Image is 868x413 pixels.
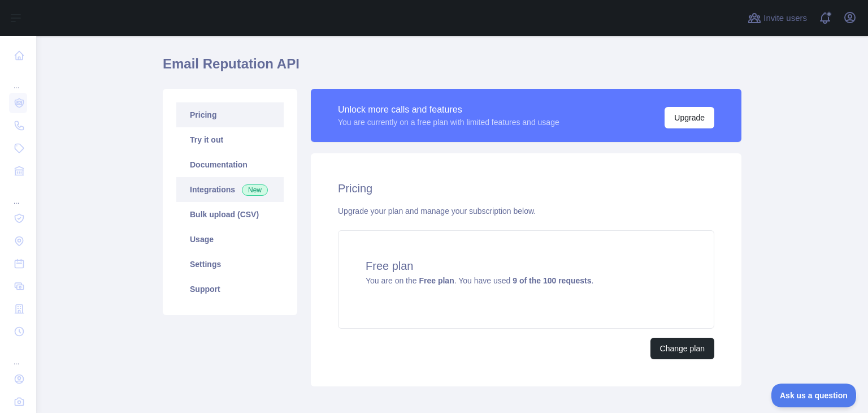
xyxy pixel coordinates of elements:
[650,338,714,359] button: Change plan
[176,277,284,302] a: Support
[9,68,27,91] div: ...
[176,202,284,227] a: Bulk upload (CSV)
[176,127,284,152] a: Try it out
[763,12,807,25] span: Invite users
[176,102,284,127] a: Pricing
[338,180,714,196] h2: Pricing
[745,9,809,27] button: Invite users
[366,276,593,285] span: You are on the . You have used .
[665,107,714,128] button: Upgrade
[163,55,741,82] h1: Email Reputation API
[771,384,857,407] iframe: Toggle Customer Support
[176,227,284,252] a: Usage
[176,177,284,202] a: Integrations New
[176,252,284,277] a: Settings
[419,276,454,285] strong: Free plan
[338,205,714,217] div: Upgrade your plan and manage your subscription below.
[242,184,268,196] span: New
[366,258,687,274] h4: Free plan
[513,276,591,285] strong: 9 of the 100 requests
[338,117,559,128] div: You are currently on a free plan with limited features and usage
[338,103,559,117] div: Unlock more calls and features
[9,183,27,206] div: ...
[176,152,284,177] a: Documentation
[9,344,27,367] div: ...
